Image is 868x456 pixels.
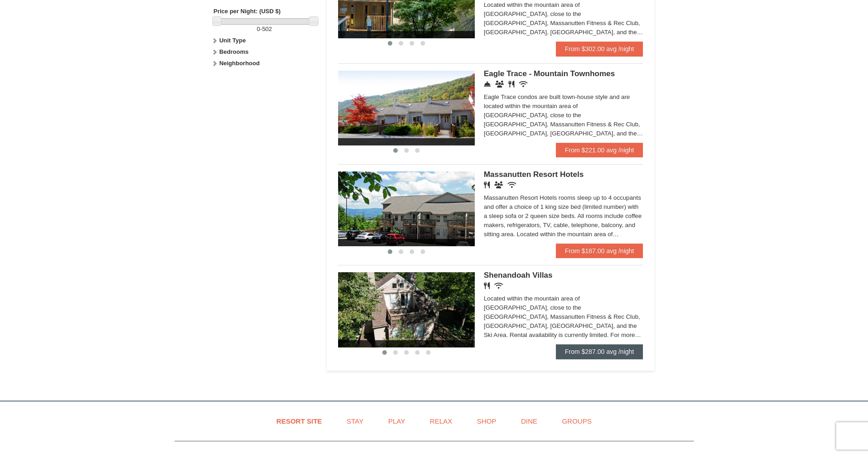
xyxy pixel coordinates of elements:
[484,69,615,78] span: Eagle Trace - Mountain Townhomes
[377,411,416,431] a: Play
[484,282,490,289] i: Restaurant
[508,181,516,188] i: Wireless Internet (free)
[484,294,643,340] div: Located within the mountain area of [GEOGRAPHIC_DATA], close to the [GEOGRAPHIC_DATA], Massanutte...
[494,181,503,188] i: Banquet Facilities
[494,282,503,289] i: Wireless Internet (free)
[214,25,315,34] label: -
[495,81,504,88] i: Conference Facilities
[519,81,528,88] i: Wireless Internet (free)
[484,170,584,179] span: Massanutten Resort Hotels
[214,8,281,15] strong: Price per Night: (USD $)
[466,411,508,431] a: Shop
[484,181,490,188] i: Restaurant
[556,244,643,258] a: From $187.00 avg /night
[556,41,643,56] a: From $302.00 avg /night
[257,26,260,32] span: 0
[484,193,643,239] div: Massanutten Resort Hotels rooms sleep up to 4 occupants and offer a choice of 1 king size bed (li...
[262,26,272,32] span: 502
[219,60,260,67] strong: Neighborhood
[509,411,549,431] a: Dine
[219,37,246,44] strong: Unit Type
[484,271,553,280] span: Shenandoah Villas
[484,93,643,138] div: Eagle Trace condos are built town-house style and are located within the mountain area of [GEOGRA...
[418,411,463,431] a: Relax
[508,81,514,88] i: Restaurant
[556,344,643,359] a: From $287.00 avg /night
[335,411,375,431] a: Stay
[265,411,334,431] a: Resort Site
[484,81,491,88] i: Concierge Desk
[550,411,603,431] a: Groups
[219,48,248,55] strong: Bedrooms
[556,143,643,157] a: From $221.00 avg /night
